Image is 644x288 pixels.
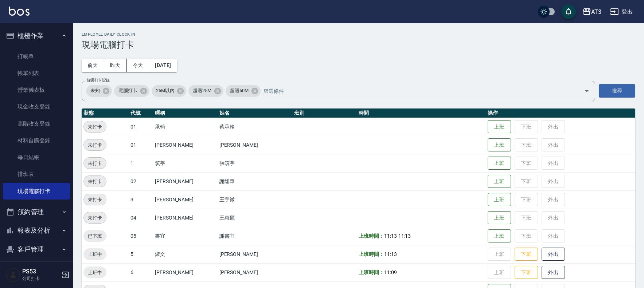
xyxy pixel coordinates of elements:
a: 排班表 [3,166,70,182]
span: 未打卡 [84,214,106,222]
h2: Employee Daily Clock In [82,32,635,37]
span: 11:09 [384,269,397,275]
td: - [357,227,486,245]
td: 04 [129,209,153,227]
th: 代號 [129,109,153,118]
a: 現金收支登錄 [3,98,70,115]
button: 上班 [488,138,511,152]
span: 未打卡 [84,123,106,131]
b: 上班時間： [359,269,384,275]
button: 上班 [488,120,511,134]
span: 未打卡 [84,141,106,149]
button: 上班 [488,229,511,243]
span: 25M以內 [152,87,179,94]
button: 下班 [515,248,538,261]
button: [DATE] [149,59,177,72]
td: 張筑葶 [218,154,293,172]
b: 上班時間： [359,233,384,239]
td: [PERSON_NAME] [218,136,293,154]
button: 昨天 [104,59,127,72]
label: 篩選打卡記錄 [87,78,110,83]
a: 高階收支登錄 [3,115,70,132]
button: 外出 [542,266,565,279]
th: 姓名 [218,109,293,118]
a: 打帳單 [3,48,70,65]
td: [PERSON_NAME] [153,209,218,227]
button: 外出 [542,248,565,261]
td: 05 [129,227,153,245]
p: 公司打卡 [22,275,59,282]
a: 帳單列表 [3,65,70,82]
button: 上班 [488,211,511,225]
a: 每日結帳 [3,149,70,166]
button: 預約管理 [3,202,70,221]
td: [PERSON_NAME] [218,245,293,263]
button: 櫃檯作業 [3,26,70,45]
td: 謝書宜 [218,227,293,245]
td: 承翰 [153,118,218,136]
a: 現場電腦打卡 [3,183,70,200]
span: 未打卡 [84,178,106,185]
a: 營業儀表板 [3,82,70,98]
span: 11:13 [398,233,411,239]
input: 篩選條件 [262,84,571,97]
td: [PERSON_NAME] [153,172,218,190]
span: 上班中 [83,250,106,258]
th: 操作 [486,109,635,118]
img: Logo [9,7,30,16]
div: 超過25M [188,85,223,97]
h3: 現場電腦打卡 [82,40,635,50]
td: 蔡承翰 [218,118,293,136]
td: 02 [129,172,153,190]
b: 上班時間： [359,251,384,257]
td: 5 [129,245,153,263]
button: save [561,4,576,19]
th: 暱稱 [153,109,218,118]
button: 上班 [488,193,511,206]
th: 狀態 [82,109,129,118]
div: 未知 [86,85,112,97]
td: [PERSON_NAME] [153,190,218,209]
td: [PERSON_NAME] [218,263,293,281]
td: 淑文 [153,245,218,263]
img: Person [6,268,20,282]
td: 6 [129,263,153,281]
td: 3 [129,190,153,209]
td: 謝隆華 [218,172,293,190]
span: 超過50M [226,87,253,94]
td: [PERSON_NAME] [153,263,218,281]
button: 登出 [607,5,635,19]
div: 超過50M [226,85,261,97]
button: 搜尋 [599,84,635,98]
th: 班別 [292,109,357,118]
button: 客戶管理 [3,240,70,259]
span: 電腦打卡 [114,87,142,94]
span: 未打卡 [84,159,106,167]
button: AT3 [579,4,604,19]
td: 筑葶 [153,154,218,172]
td: 1 [129,154,153,172]
a: 材料自購登錄 [3,132,70,149]
td: 01 [129,118,153,136]
td: [PERSON_NAME] [153,136,218,154]
td: 王惠麗 [218,209,293,227]
button: 下班 [515,266,538,279]
span: 未打卡 [84,196,106,204]
span: 超過25M [188,87,216,94]
button: 今天 [127,59,149,72]
h5: PS53 [22,268,59,275]
th: 時間 [357,109,486,118]
span: 未知 [86,87,104,94]
button: 上班 [488,157,511,170]
div: 25M以內 [152,85,187,97]
span: 已下班 [83,232,106,240]
button: Open [581,85,593,97]
button: 前天 [82,59,104,72]
span: 上班中 [83,269,106,276]
td: 書宜 [153,227,218,245]
button: 員工及薪資 [3,259,70,277]
button: 報表及分析 [3,221,70,240]
td: 01 [129,136,153,154]
button: 上班 [488,175,511,188]
div: 電腦打卡 [114,85,149,97]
